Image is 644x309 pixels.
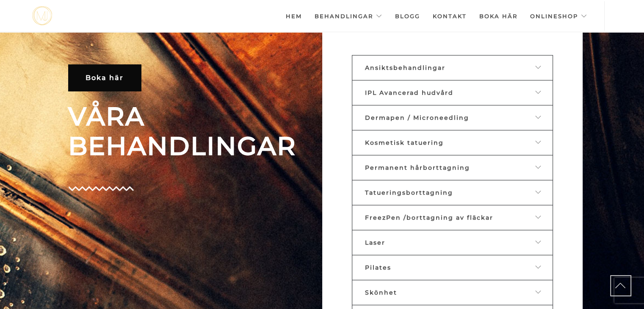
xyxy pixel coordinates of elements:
span: Boka här [86,74,124,82]
span: Permanent hårborttagning [365,164,470,171]
span: FreezPen /borttagning av fläckar [365,214,493,221]
img: mjstudio [32,6,52,25]
a: Behandlingar [315,1,382,31]
a: mjstudio mjstudio mjstudio [32,6,52,25]
span: Ansiktsbehandlingar [365,64,445,72]
img: Group-4-copy-8 [68,186,134,191]
a: FreezPen /borttagning av fläckar [352,205,553,230]
span: Skönhet [365,289,397,296]
a: IPL Avancerad hudvård [352,80,553,105]
a: Boka här [68,64,141,91]
a: Kosmetisk tatuering [352,130,553,155]
span: BEHANDLINGAR [68,131,316,161]
a: Boka här [479,1,517,31]
span: VÅRA [68,102,316,131]
a: Dermapen / Microneedling [352,105,553,130]
a: Skönhet [352,280,553,305]
span: Laser [365,239,385,246]
span: Tatueringsborttagning [365,189,453,196]
a: Laser [352,230,553,255]
a: Onlineshop [530,1,587,31]
span: IPL Avancerad hudvård [365,89,453,97]
a: Permanent hårborttagning [352,155,553,180]
span: Pilates [365,264,391,271]
a: Pilates [352,255,553,280]
a: Blogg [395,1,420,31]
a: Hem [286,1,302,31]
a: Kontakt [433,1,467,31]
span: Kosmetisk tatuering [365,139,444,146]
a: Ansiktsbehandlingar [352,55,553,80]
a: Tatueringsborttagning [352,180,553,205]
span: Dermapen / Microneedling [365,114,469,121]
